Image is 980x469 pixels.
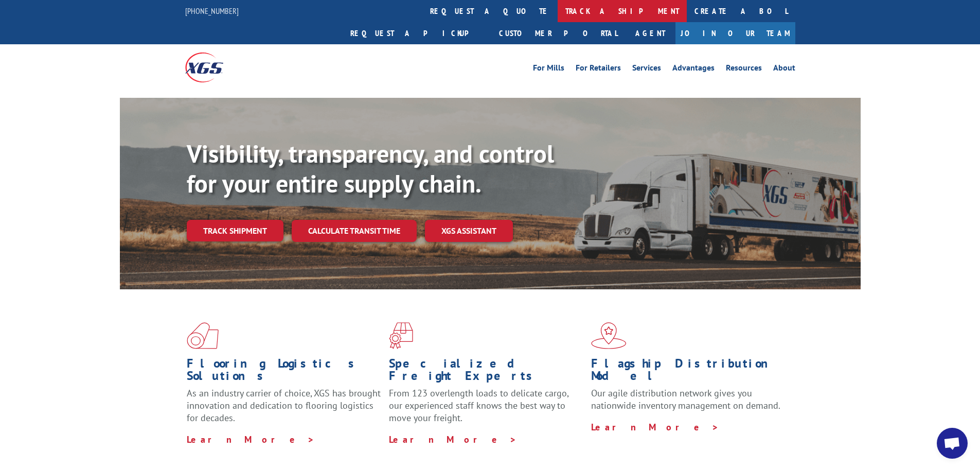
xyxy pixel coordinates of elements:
a: Learn More > [591,421,719,433]
a: XGS ASSISTANT [425,220,513,242]
a: Customer Portal [491,22,625,44]
p: From 123 overlength loads to delicate cargo, our experienced staff knows the best way to move you... [389,387,583,433]
a: Resources [726,64,762,75]
a: For Mills [533,64,564,75]
a: Agent [625,22,675,44]
a: Join Our Team [675,22,795,44]
b: Visibility, transparency, and control for your entire supply chain. [187,137,554,199]
a: About [773,64,795,75]
span: Our agile distribution network gives you nationwide inventory management on demand. [591,387,780,411]
a: Advantages [672,64,715,75]
span: As an industry carrier of choice, XGS has brought innovation and dedication to flooring logistics... [187,387,381,424]
a: Track shipment [187,220,283,241]
a: Learn More > [187,433,315,445]
h1: Specialized Freight Experts [389,357,583,387]
a: For Retailers [576,64,621,75]
a: [PHONE_NUMBER] [185,6,239,16]
img: xgs-icon-focused-on-flooring-red [389,322,413,349]
div: Open chat [937,428,968,459]
a: Request a pickup [343,22,491,44]
h1: Flagship Distribution Model [591,357,786,387]
h1: Flooring Logistics Solutions [187,357,381,387]
img: xgs-icon-total-supply-chain-intelligence-red [187,322,219,349]
a: Learn More > [389,433,517,445]
a: Services [632,64,661,75]
img: xgs-icon-flagship-distribution-model-red [591,322,627,349]
a: Calculate transit time [292,220,417,242]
